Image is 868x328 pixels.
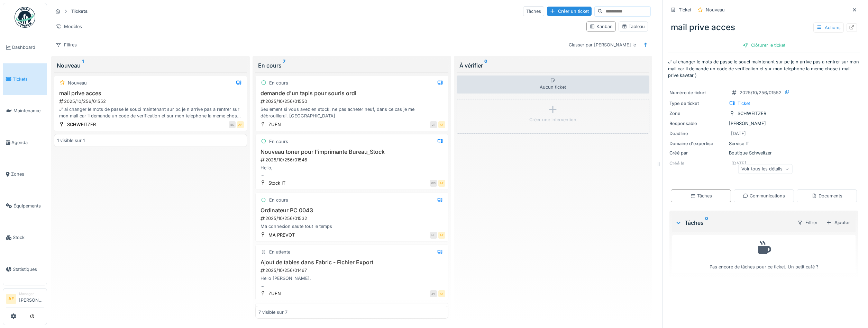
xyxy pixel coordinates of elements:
[82,61,84,70] sup: 1
[457,76,650,94] div: Aucun ticket
[258,90,445,97] h3: demande d'un tapis pour souris ordi
[3,32,47,63] a: Dashboard
[6,291,44,308] a: AF Manager[PERSON_NAME]
[669,140,858,147] div: Service IT
[743,193,785,199] div: Communications
[3,254,47,285] a: Statistiques
[438,232,445,239] div: AF
[268,290,281,297] div: ZUEN
[622,23,645,30] div: Tableau
[11,171,44,177] span: Zones
[269,80,288,86] div: En cours
[669,100,726,107] div: Type de ticket
[590,23,613,30] div: Kanban
[258,149,445,155] h3: Nouveau toner pour l'imprimante Bureau_Stock
[677,238,851,270] div: Pas encore de tâches pour ce ticket. Un petit café ?
[57,61,244,70] div: Nouveau
[459,61,647,70] div: À vérifier
[669,120,858,127] div: [PERSON_NAME]
[260,267,445,274] div: 2025/10/256/01467
[794,218,821,228] div: Filtrer
[430,232,437,239] div: HL
[53,40,80,50] div: Filtres
[258,106,445,119] div: Seulement si vous avez en stock. ne pas acheter neuf, dans ce cas je me débrouillerai. [GEOGRAPHI...
[258,61,446,70] div: En cours
[229,121,236,128] div: BS
[731,130,746,137] div: [DATE]
[58,98,244,105] div: 2025/10/256/01552
[6,294,16,304] li: AF
[3,222,47,254] a: Stock
[3,127,47,159] a: Agenda
[679,7,691,13] div: Ticket
[669,150,858,156] div: Boutique Schweitzer
[57,106,244,119] div: J' ai changer le mots de passe le souci maintenant sur pc je n arrive pas a rentrer sur mon mail ...
[705,219,708,227] sup: 0
[438,180,445,187] div: AF
[740,89,782,96] div: 2025/10/256/01552
[13,203,44,209] span: Équipements
[738,110,766,117] div: SCHWEITZER
[738,100,750,107] div: Ticket
[3,95,47,127] a: Maintenance
[258,165,445,178] div: Hello, j'ai reçu un pop up pour me dire que le toner d'encre de l'imprimante Bureau_Stock est pre...
[260,157,445,163] div: 2025/10/256/01546
[258,223,445,230] div: Ma connexion saute tout le temps
[53,21,85,32] div: Modèles
[13,234,44,241] span: Stock
[430,121,437,128] div: JR
[268,180,285,186] div: Stock IT
[823,218,853,227] div: Ajouter
[438,290,445,297] div: AF
[13,266,44,273] span: Statistiques
[706,7,725,13] div: Nouveau
[269,249,290,255] div: En attente
[430,290,437,297] div: JV
[268,121,281,128] div: ZUEN
[13,107,44,114] span: Maintenance
[547,7,592,16] div: Créer un ticket
[12,44,44,51] span: Dashboard
[668,59,860,79] p: J' ai changer le mots de passe le souci maintenant sur pc je n arrive pas a rentrer sur mon mail ...
[269,138,288,145] div: En cours
[258,275,445,288] div: Hello [PERSON_NAME], Normalement, ca devrait être les dernières grosses tables pour mon scope à m...
[529,116,576,123] div: Créer une intervention
[669,89,726,96] div: Numéro de ticket
[690,193,712,199] div: Tâches
[13,76,44,82] span: Tickets
[258,207,445,214] h3: Ordinateur PC 0043
[669,130,726,137] div: Deadline
[669,140,726,147] div: Domaine d'expertise
[283,61,285,70] sup: 7
[57,90,244,97] h3: mail prive acces
[268,232,295,238] div: MA PREVOT
[669,110,726,117] div: Zone
[237,121,244,128] div: AF
[523,6,544,16] div: Tâches
[3,158,47,190] a: Zones
[15,7,35,28] img: Badge_color-CXgf-gQk.svg
[668,18,860,36] div: mail prive acces
[812,193,842,199] div: Documents
[3,63,47,95] a: Tickets
[740,41,788,50] div: Clôturer le ticket
[438,121,445,128] div: AF
[3,190,47,222] a: Équipements
[258,309,287,316] div: 7 visible sur 7
[19,291,44,306] li: [PERSON_NAME]
[260,98,445,105] div: 2025/10/256/01550
[669,120,726,127] div: Responsable
[484,61,487,70] sup: 0
[11,139,44,146] span: Agenda
[813,23,844,33] div: Actions
[57,137,85,144] div: 1 visible sur 1
[669,150,726,156] div: Créé par
[738,164,793,174] div: Voir tous les détails
[566,40,639,50] div: Classer par [PERSON_NAME] le
[675,219,791,227] div: Tâches
[19,291,44,296] div: Manager
[67,121,96,128] div: SCHWEITZER
[68,8,90,15] strong: Tickets
[430,180,437,187] div: WS
[260,215,445,222] div: 2025/10/256/01532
